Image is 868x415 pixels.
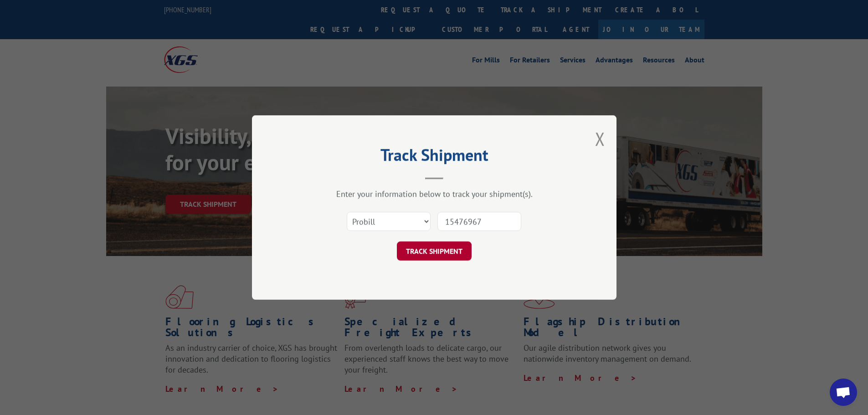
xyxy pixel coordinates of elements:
div: Open chat [830,379,857,406]
button: TRACK SHIPMENT [397,241,472,261]
div: Enter your information below to track your shipment(s). [298,189,571,199]
button: Close modal [595,127,605,151]
input: Number(s) [437,212,521,231]
h2: Track Shipment [298,149,571,166]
